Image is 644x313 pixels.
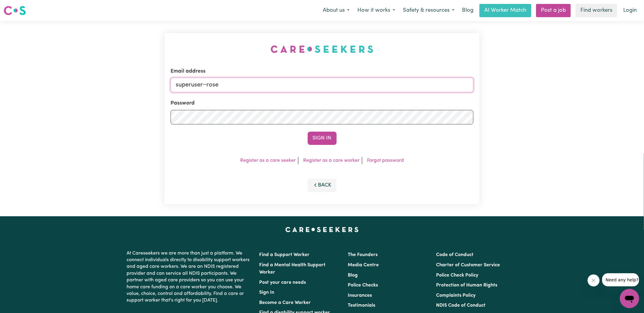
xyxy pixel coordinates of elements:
iframe: Button to launch messaging window [620,289,639,308]
a: Complaints Policy [436,293,476,298]
p: At Careseekers we are more than just a platform. We connect individuals directly to disability su... [127,248,252,306]
button: Sign In [308,132,337,145]
a: Code of Conduct [436,252,473,257]
button: About us [319,4,353,17]
input: Email address [171,78,473,92]
button: Back [308,179,337,192]
img: Careseekers logo [4,5,26,16]
a: Police Check Policy [436,273,478,278]
a: The Founders [348,252,378,257]
a: Careseekers logo [4,4,26,17]
a: Testimonials [348,303,375,308]
a: Blog [458,4,477,17]
iframe: Message from company [602,273,639,286]
label: Email address [171,67,206,75]
a: Register as a care seeker [240,158,296,163]
a: Police Checks [348,283,378,288]
a: Login [620,4,640,17]
a: Register as a care worker [303,158,360,163]
a: Media Centre [348,263,379,268]
button: Safety & resources [399,4,458,17]
button: How it works [353,4,399,17]
iframe: Close message [588,274,600,286]
a: Protection of Human Rights [436,283,497,288]
a: AI Worker Match [479,4,531,17]
a: Forgot password [367,158,404,163]
a: Blog [348,273,358,278]
a: Become a Care Worker [259,300,311,305]
a: Find workers [576,4,617,17]
label: Password [171,99,195,107]
a: Find a Mental Health Support Worker [259,263,326,275]
a: Sign In [259,290,275,295]
a: Post your care needs [259,280,306,285]
a: Careseekers home page [285,227,359,232]
a: NDIS Code of Conduct [436,303,485,308]
a: Find a Support Worker [259,252,310,257]
a: Post a job [536,4,571,17]
a: Insurances [348,293,372,298]
a: Charter of Customer Service [436,263,500,268]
